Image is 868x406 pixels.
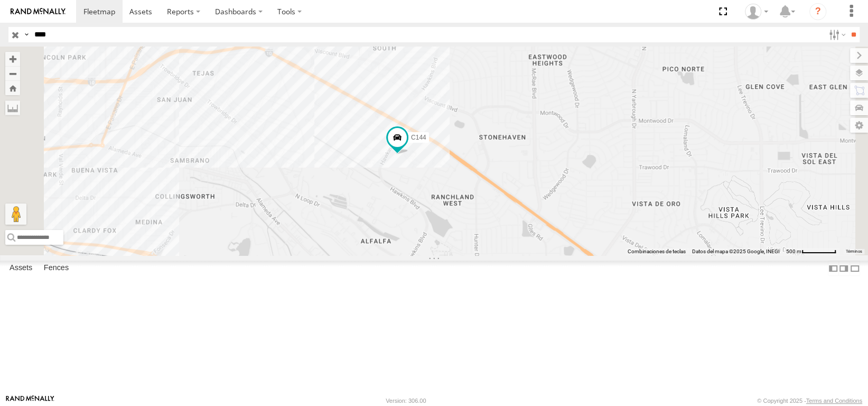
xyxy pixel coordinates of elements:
label: Dock Summary Table to the Left [828,261,838,276]
label: Hide Summary Table [850,261,860,276]
a: Términos (se abre en una nueva pestaña) [845,249,862,253]
span: C144 [410,134,426,141]
span: Datos del mapa ©2025 Google, INEGI [692,248,780,254]
a: Visit our Website [6,395,54,406]
button: Zoom out [5,66,20,81]
span: 500 m [786,248,801,254]
label: Dock Summary Table to the Right [838,261,849,276]
label: Measure [5,100,20,115]
label: Fences [39,261,74,276]
button: Zoom in [5,52,20,66]
button: Arrastra al hombrecito al mapa para abrir Street View [5,204,26,225]
div: Version: 306.00 [386,398,426,404]
a: Terms and Conditions [806,398,862,404]
div: Erick Ramirez [741,4,772,20]
div: © Copyright 2025 - [757,398,862,404]
button: Escala del mapa: 500 m por 62 píxeles [783,248,839,255]
img: rand-logo.svg [11,8,66,15]
label: Search Query [22,27,31,42]
label: Map Settings [850,118,868,133]
button: Combinaciones de teclas [628,248,686,255]
label: Search Filter Options [825,27,847,42]
button: Zoom Home [5,81,20,95]
i: ? [809,3,826,20]
label: Assets [4,261,38,276]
